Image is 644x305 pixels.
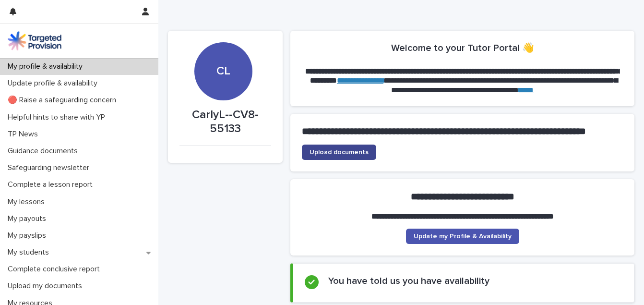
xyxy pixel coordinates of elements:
[4,214,54,223] p: My payouts
[4,197,52,207] p: My lessons
[302,145,376,160] a: Upload documents
[4,113,113,122] p: Helpful hints to share with YP
[4,130,46,139] p: TP News
[4,146,85,156] p: Guidance documents
[4,180,100,189] p: Complete a lesson report
[4,265,107,274] p: Complete conclusive report
[194,6,252,78] div: CL
[4,231,54,240] p: My payslips
[8,31,61,50] img: M5nRWzHhSzIhMunXDL62
[4,163,97,172] p: Safeguarding newsletter
[391,42,534,54] h2: Welcome to your Tutor Portal 👋
[4,281,90,291] p: Upload my documents
[328,275,489,287] h2: You have told us you have availability
[4,62,90,71] p: My profile & availability
[406,229,519,244] a: Update my Profile & Availability
[4,96,124,105] p: 🔴 Raise a safeguarding concern
[4,248,57,257] p: My students
[310,149,369,156] span: Upload documents
[179,108,271,136] p: CarlyL--CV8-55133
[4,79,105,88] p: Update profile & availability
[414,233,512,240] span: Update my Profile & Availability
